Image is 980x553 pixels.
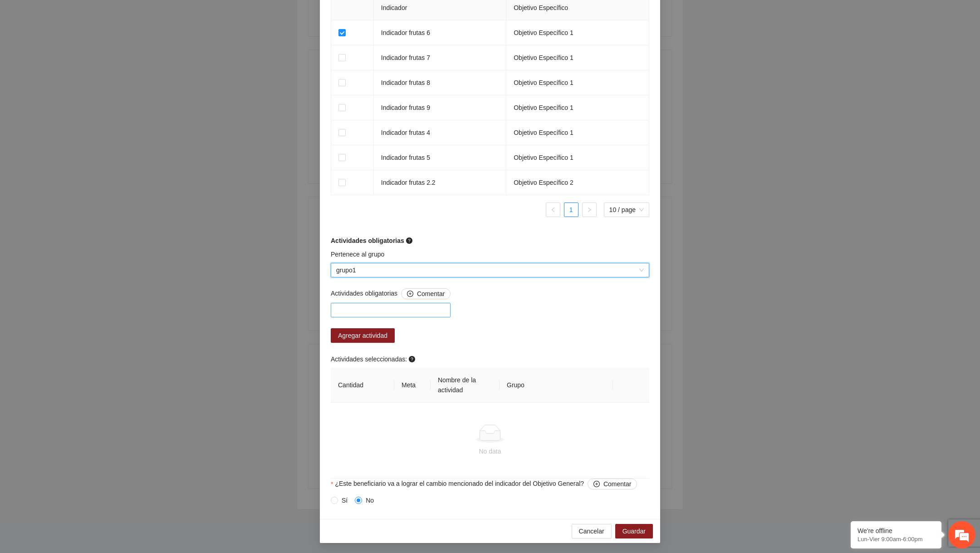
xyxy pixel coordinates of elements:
td: Indicador frutas 2.2 [374,170,506,195]
td: Objetivo Específico 1 [506,95,649,120]
span: Estamos sin conexión. Déjenos un mensaje. [17,121,160,213]
span: Actividades obligatorias [331,288,451,299]
span: Comentar [417,289,445,299]
strong: Actividades obligatorias [331,237,404,244]
button: left [546,202,560,217]
td: Objetivo Específico 1 [506,70,649,95]
span: question-circle [406,237,412,244]
button: ¿Este beneficiario va a lograr el cambio mencionado del indicador del Objetivo General? [588,479,637,489]
span: Grupo [507,381,524,389]
p: Lun-Vier 9:00am-6:00pm [857,536,935,543]
div: Minimizar ventana de chat en vivo [149,5,171,26]
span: Actividades seleccionadas: [331,354,417,364]
td: Indicador frutas 4 [374,120,506,145]
a: 1 [564,203,578,217]
span: question-circle [409,356,415,362]
span: Cancelar [579,526,604,536]
span: Comentar [603,479,631,489]
button: Cancelar [572,524,612,538]
div: We're offline [857,527,935,534]
li: Next Page [582,202,597,217]
li: Previous Page [546,202,560,217]
span: 10 / page [609,203,644,217]
td: Indicador frutas 7 [374,45,506,70]
span: Agregar actividad [338,331,387,341]
span: right [587,207,592,212]
li: 1 [564,202,578,217]
td: Objetivo Específico 1 [506,120,649,145]
th: Nombre de la actividad [431,368,500,403]
td: Indicador frutas 6 [374,20,506,45]
td: Objetivo Específico 1 [506,20,649,45]
span: left [550,207,556,212]
td: Objetivo Específico 1 [506,145,649,170]
span: Sí [338,495,351,505]
em: Enviar [135,280,165,292]
td: Indicador frutas 5 [374,145,506,170]
div: Page Size [604,202,649,217]
span: plus-circle [407,291,413,298]
button: right [582,202,597,217]
button: Guardar [615,524,653,538]
span: ¿Este beneficiario va a lograr el cambio mencionado del indicador del Objetivo General? [335,479,637,489]
td: Indicador frutas 9 [374,95,506,120]
span: Cantidad [338,381,363,389]
span: plus-circle [593,481,600,488]
th: Meta [394,368,431,403]
span: Guardar [622,526,646,536]
label: Pertenece al grupo [331,249,384,259]
button: Actividades obligatorias [401,288,451,299]
textarea: Escriba su mensaje aquí y haga clic en “Enviar” [5,248,173,280]
td: Objetivo Específico 2 [506,170,649,195]
div: No data [338,446,642,456]
div: Dejar un mensaje [47,46,152,58]
button: Agregar actividad [331,328,395,343]
td: Objetivo Específico 1 [506,45,649,70]
td: Indicador frutas 8 [374,70,506,95]
span: No [362,495,377,505]
span: grupo1 [336,263,644,277]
